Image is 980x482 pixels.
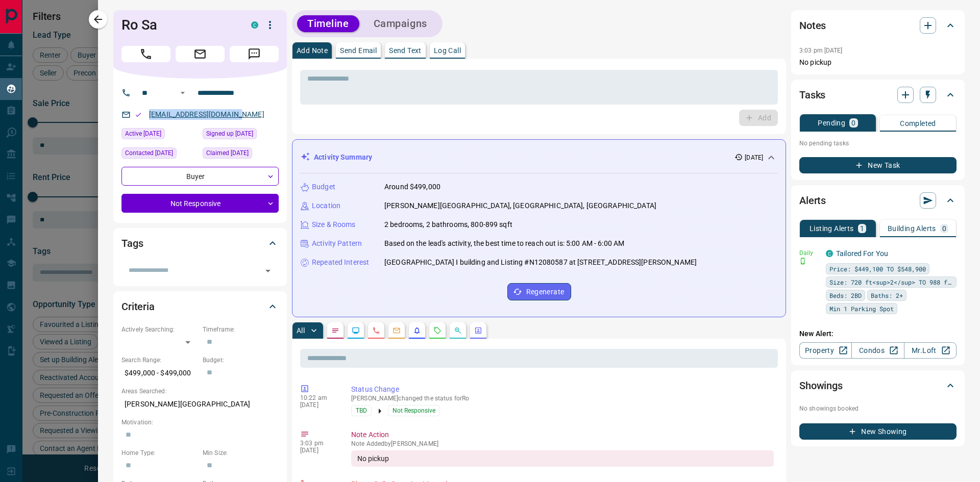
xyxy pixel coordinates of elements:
span: Email [176,46,225,62]
p: 10:22 am [300,394,336,401]
div: Tasks [799,83,957,107]
h1: Ro Sa [121,17,236,33]
h2: Criteria [121,298,155,315]
p: 1 [860,225,864,232]
p: Motivation: [121,418,279,427]
a: Condos [851,342,904,359]
p: 0 [942,225,946,232]
button: New Showing [799,423,957,440]
p: 3:03 pm [300,440,336,447]
p: Areas Searched: [121,387,279,396]
p: Note Added by [PERSON_NAME] [351,440,774,447]
p: Activity Summary [314,152,372,163]
div: Alerts [799,188,957,213]
h2: Tasks [799,87,825,103]
div: Tags [121,231,279,256]
p: Repeated Interest [312,257,369,268]
h2: Showings [799,377,843,394]
span: Call [121,46,170,62]
svg: Opportunities [454,326,462,335]
a: [EMAIL_ADDRESS][DOMAIN_NAME] [149,110,264,118]
svg: Listing Alerts [413,326,421,335]
p: [DATE] [300,447,336,454]
svg: Notes [331,326,339,335]
p: No pickup [799,57,957,68]
div: Wed Aug 06 2025 [203,147,279,162]
p: [GEOGRAPHIC_DATA] Ⅰ building and Listing #N12080587 at [STREET_ADDRESS][PERSON_NAME] [384,257,697,268]
button: Open [177,87,189,99]
span: Contacted [DATE] [125,148,173,158]
p: Add Note [297,47,328,54]
p: 0 [851,119,855,126]
p: Home Type: [121,448,198,458]
h2: Tags [121,235,143,251]
a: Property [799,342,852,359]
p: [DATE] [300,401,336,409]
div: Not Responsive [121,194,279,213]
p: Status Change [351,384,774,395]
span: Min 1 Parking Spot [829,303,894,314]
p: New Alert: [799,328,957,339]
p: Timeframe: [203,325,279,334]
p: Activity Pattern [312,238,362,249]
p: No showings booked [799,404,957,413]
span: Price: $449,100 TO $548,900 [829,264,926,274]
svg: Emails [393,326,401,335]
span: Signed up [DATE] [206,129,253,139]
p: Listing Alerts [810,225,854,232]
p: All [297,327,305,334]
p: Based on the lead's activity, the best time to reach out is: 5:00 AM - 6:00 AM [384,238,624,249]
span: Message [230,46,279,62]
span: Size: 720 ft<sup>2</sup> TO 988 ft<sup>2</sup> [829,277,953,287]
h2: Alerts [799,192,826,209]
p: Budget: [203,356,279,365]
p: Daily [799,248,820,258]
p: Send Text [389,47,422,54]
div: Criteria [121,294,279,319]
p: Pending [818,119,845,126]
button: Timeline [297,15,359,32]
a: Mr.Loft [904,342,957,359]
span: Active [DATE] [125,129,161,139]
svg: Lead Browsing Activity [352,326,360,335]
p: Size & Rooms [312,219,356,230]
button: New Task [799,157,957,173]
p: [PERSON_NAME] changed the status for Ro [351,395,774,402]
svg: Agent Actions [474,326,482,335]
p: Building Alerts [888,225,936,232]
p: [PERSON_NAME][GEOGRAPHIC_DATA] [121,396,279,413]
div: No pickup [351,450,774,467]
span: Claimed [DATE] [206,148,249,158]
div: condos.ca [251,21,258,29]
svg: Email Valid [135,111,142,118]
p: Note Action [351,429,774,440]
div: Thu Aug 07 2025 [121,147,198,162]
div: Wed Aug 06 2025 [121,128,198,142]
p: Around $499,000 [384,182,440,192]
p: Search Range: [121,356,198,365]
button: Regenerate [507,283,571,300]
svg: Calls [372,326,380,335]
span: Beds: 2BD [829,290,862,300]
p: Send Email [340,47,377,54]
p: $499,000 - $499,000 [121,365,198,382]
div: Wed Aug 06 2025 [203,128,279,142]
p: 3:03 pm [DATE] [799,47,843,54]
p: Completed [900,120,936,127]
p: No pending tasks [799,136,957,151]
div: condos.ca [826,250,833,257]
span: Baths: 2+ [871,290,903,300]
p: 2 bedrooms, 2 bathrooms, 800-899 sqft [384,219,512,230]
div: Activity Summary[DATE] [301,148,777,167]
svg: Requests [433,326,442,335]
div: Notes [799,13,957,38]
div: Buyer [121,167,279,186]
a: Tailored For You [836,249,888,258]
span: TBD [356,405,367,416]
span: Not Responsive [393,405,435,416]
div: Showings [799,373,957,398]
p: Actively Searching: [121,325,198,334]
button: Campaigns [363,15,437,32]
p: [PERSON_NAME][GEOGRAPHIC_DATA], [GEOGRAPHIC_DATA], [GEOGRAPHIC_DATA] [384,200,656,211]
p: Min Size: [203,448,279,458]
